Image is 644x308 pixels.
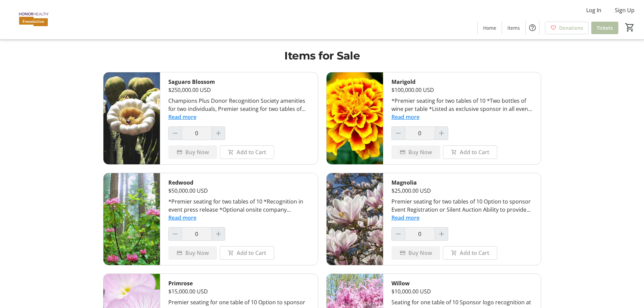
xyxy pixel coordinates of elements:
[586,6,601,14] span: Log In
[391,187,533,195] div: $25,000.00 USD
[391,86,533,94] div: $100,000.00 USD
[391,214,420,222] button: Read more
[103,72,160,164] img: Saguaro Blossom
[391,113,420,121] button: Read more
[615,6,635,14] span: Sign Up
[405,126,435,140] input: Marigold Quantity
[168,214,196,222] button: Read more
[624,21,636,33] button: Cart
[478,22,502,34] a: Home
[507,24,520,31] span: Items
[483,24,496,31] span: Home
[391,287,533,295] div: $10,000.00 USD
[405,227,435,241] input: Magnolia Quantity
[168,179,310,187] div: Redwood
[182,126,212,140] input: Saguaro Blossom Quantity
[391,197,533,214] div: Premier seating for two tables of 10 Option to sponsor Event Registration or Silent Auction Abili...
[168,287,310,295] div: $15,000.00 USD
[391,279,533,287] div: Willow
[327,173,383,265] img: Magnolia
[103,173,160,265] img: Redwood
[168,113,196,121] button: Read more
[168,197,310,214] div: *Premier seating for two tables of 10 *Recognition in event press release *Optional onsite compan...
[168,86,310,94] div: $250,000.00 USD
[526,21,539,34] button: Help
[391,78,533,86] div: Marigold
[559,24,583,31] span: Donations
[168,78,310,86] div: Saguaro Blossom
[597,24,613,31] span: Tickets
[182,227,212,241] input: Redwood Quantity
[610,5,640,16] button: Sign Up
[327,72,383,164] img: Marigold
[391,97,533,113] div: *Premier seating for two tables of 10 *Two bottles of wine per table *Listed as exclusive sponsor...
[391,179,533,187] div: Magnolia
[502,22,525,34] a: Items
[4,3,64,37] img: HonorHealth Foundation's Logo
[591,22,618,34] a: Tickets
[545,22,589,34] a: Donations
[168,187,310,195] div: $50,000.00 USD
[581,5,607,16] button: Log In
[103,48,541,64] h1: Items for Sale
[168,279,310,287] div: Primrose
[168,97,310,113] div: Champions Plus Donor Recognition Society amenities for two individuals, Premier seating for two t...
